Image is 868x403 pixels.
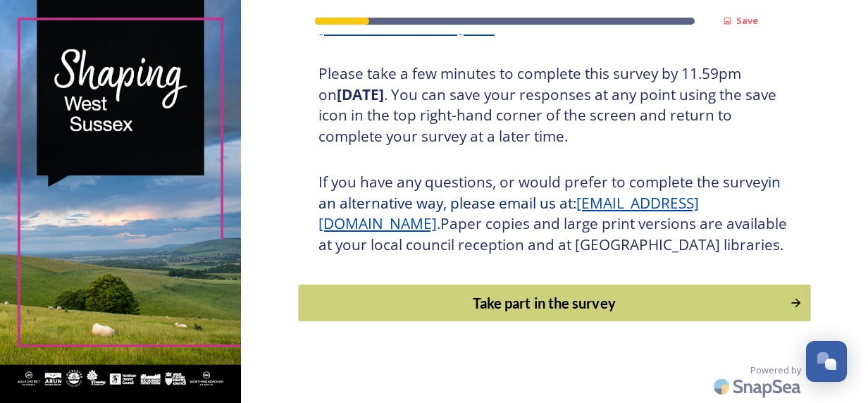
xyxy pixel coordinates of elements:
img: SnapSea Logo [709,370,808,403]
button: Open Chat [806,341,847,382]
div: Take part in the survey [306,292,782,314]
span: in an alternative way, please email us at: [318,172,784,213]
span: Powered by [750,364,801,377]
span: . [437,213,440,233]
button: Continue [298,285,810,322]
strong: Save [736,14,758,27]
h3: Please take a few minutes to complete this survey by 11.59pm on . You can save your responses at ... [318,63,790,147]
a: [EMAIL_ADDRESS][DOMAIN_NAME] [318,193,699,234]
h3: If you have any questions, or would prefer to complete the survey Paper copies and large print ve... [318,172,790,255]
strong: [DATE] [337,85,384,104]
